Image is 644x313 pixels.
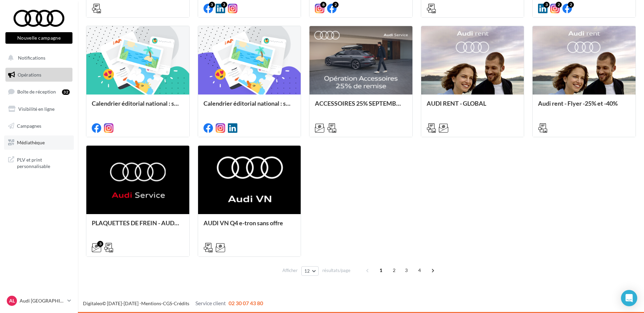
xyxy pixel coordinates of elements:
[4,135,74,150] a: Médiathèque
[304,268,310,274] span: 12
[538,100,630,113] div: Audi rent - Flyer -25% et -40%
[5,294,72,307] a: AL Audi [GEOGRAPHIC_DATA][PERSON_NAME]
[141,300,161,306] a: Mentions
[621,290,637,306] div: Open Intercom Messenger
[543,2,550,8] div: 3
[203,100,296,113] div: Calendrier éditorial national : semaine du 08.09 au 14.09
[9,297,15,304] span: AL
[92,220,184,233] div: PLAQUETTES DE FREIN - AUDI SERVICE
[221,2,227,8] div: 3
[17,155,70,170] span: PLV et print personnalisable
[83,300,102,306] a: Digitaleo
[83,300,263,306] span: © [DATE]-[DATE] - - -
[315,100,407,113] div: ACCESSOIRES 25% SEPTEMBRE - AUDI SERVICE
[163,300,172,306] a: CGS
[97,241,103,247] div: 3
[18,72,41,78] span: Opérations
[4,119,74,133] a: Campagnes
[4,152,74,172] a: PLV et print personnalisable
[556,2,562,8] div: 2
[20,297,65,304] p: Audi [GEOGRAPHIC_DATA][PERSON_NAME]
[229,300,263,306] span: 02 30 07 43 80
[427,100,519,113] div: AUDI RENT - GLOBAL
[209,2,215,8] div: 3
[375,265,386,276] span: 1
[282,267,298,274] span: Afficher
[174,300,189,306] a: Crédits
[389,265,400,276] span: 2
[5,32,72,44] button: Nouvelle campagne
[18,55,45,61] span: Notifications
[322,267,350,274] span: résultats/page
[332,2,339,8] div: 2
[62,89,70,95] div: 32
[568,2,574,8] div: 2
[18,106,55,112] span: Visibilité en ligne
[203,220,296,233] div: AUDI VN Q4 e-tron sans offre
[414,265,425,276] span: 4
[4,51,71,65] button: Notifications
[17,89,56,95] span: Boîte de réception
[401,265,412,276] span: 3
[320,2,326,8] div: 8
[4,68,74,82] a: Opérations
[195,300,226,306] span: Service client
[92,100,184,113] div: Calendrier éditorial national : semaine du 15.09 au 21.09
[4,84,74,99] a: Boîte de réception32
[17,123,41,128] span: Campagnes
[301,266,319,276] button: 12
[17,140,45,145] span: Médiathèque
[4,102,74,116] a: Visibilité en ligne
